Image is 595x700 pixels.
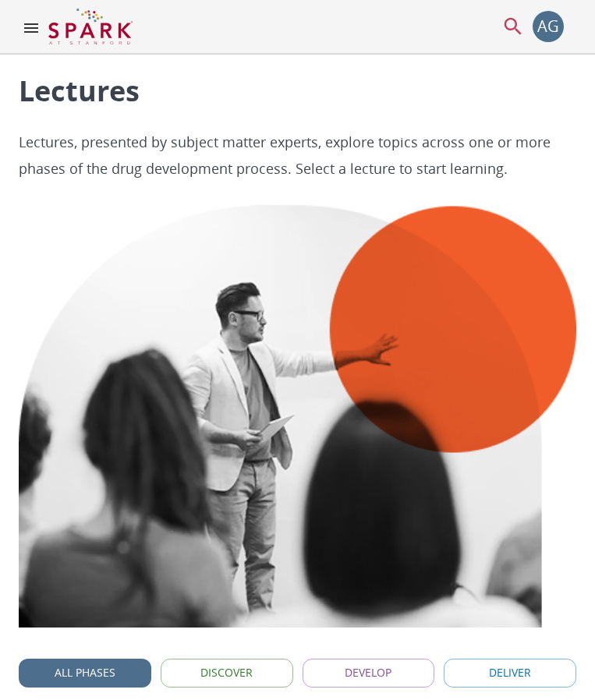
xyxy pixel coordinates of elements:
button: Deliver [444,659,576,688]
button: Develop [303,659,435,688]
button: menu [501,15,525,38]
button: All Phases [19,659,151,688]
button: Discover [161,659,293,688]
div: AG [533,11,564,42]
img: Logo of SPARK at Stanford [48,8,133,45]
p: Lectures [19,72,576,110]
button: menu [22,19,41,42]
p: Lectures, presented by subject matter experts, explore topics across one or more phases of the dr... [19,129,576,182]
button: account of current user [533,11,564,42]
